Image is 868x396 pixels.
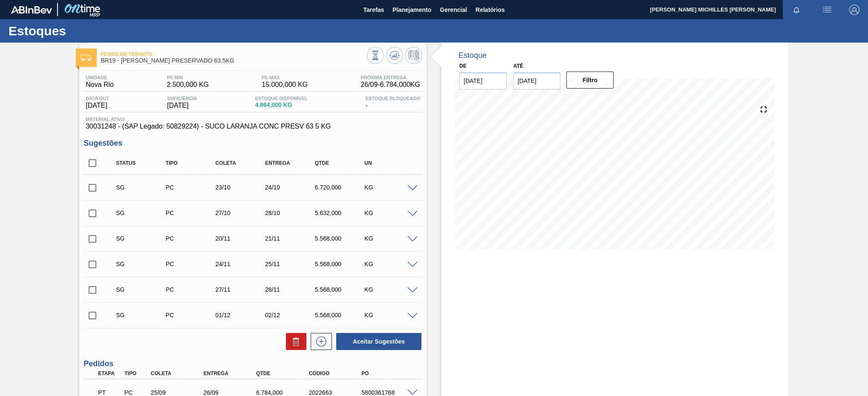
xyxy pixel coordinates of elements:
[213,261,269,267] div: 24/11/2025
[362,261,418,267] div: KG
[164,261,219,267] div: Pedido de Compra
[84,359,422,368] h3: Pedidos
[362,286,418,293] div: KG
[822,5,832,15] img: userActions
[566,72,614,89] button: Filtro
[263,261,319,267] div: 25/11/2025
[86,123,420,130] span: 30031248 - (SAP Legado: 50829224) - SUCO LARANJA CONC PRESV 63 5 KG
[313,184,369,191] div: 6.720,000
[405,47,422,64] button: Programar Estoque
[164,286,219,293] div: Pedido de Compra
[313,312,369,319] div: 5.568,000
[84,139,422,148] h3: Sugestões
[513,72,561,89] input: dd/mm/yyyy
[254,389,313,396] div: 6.784,000
[86,102,109,109] span: [DATE]
[459,63,467,69] label: De
[362,209,418,216] div: KG
[513,63,523,69] label: Até
[96,370,124,376] div: Etapa
[282,333,306,350] div: Excluir Sugestões
[262,75,308,80] span: PE MAX
[459,51,487,60] div: Estoque
[164,184,219,191] div: Pedido de Compra
[440,5,467,15] span: Gerencial
[86,117,420,122] span: Material ativo
[86,75,114,80] span: Unidade
[263,184,319,191] div: 24/10/2025
[164,312,219,319] div: Pedido de Compra
[336,333,421,350] button: Aceitar Sugestões
[164,209,219,216] div: Pedido de Compra
[362,235,418,242] div: KG
[114,286,170,293] div: Sugestão Criada
[213,209,269,216] div: 27/10/2025
[306,333,332,350] div: Nova sugestão
[363,96,422,109] div: -
[254,370,313,376] div: Qtde
[386,47,403,64] button: Atualizar Gráfico
[81,55,92,61] img: Ícone
[362,160,418,166] div: UN
[392,5,431,15] span: Planejamento
[213,160,269,166] div: Coleta
[86,96,109,101] span: Data out
[164,235,219,242] div: Pedido de Compra
[262,81,308,89] span: 15.000,000 KG
[213,235,269,242] div: 20/11/2025
[149,370,208,376] div: Coleta
[114,312,170,319] div: Sugestão Criada
[149,389,208,396] div: 25/09/2025
[459,72,507,89] input: dd/mm/yyyy
[167,75,209,80] span: PE MIN
[849,5,859,15] img: Logout
[307,370,366,376] div: Código
[263,312,319,319] div: 02/12/2025
[263,235,319,242] div: 21/11/2025
[164,160,219,166] div: Tipo
[101,57,367,64] span: BR19 - SUCO LARANJA PRESERVADO 63,5KG
[360,75,420,80] span: Próxima Entrega
[307,389,366,396] div: 2022663
[213,286,269,293] div: 27/11/2025
[11,6,52,14] img: TNhmsLtSVTkK8tSr43FrP2fwEKptu5GPRR3wAAAABJRU5ErkJggg==
[255,96,307,101] span: Estoque Disponível
[114,235,170,242] div: Sugestão Criada
[114,184,170,191] div: Sugestão Criada
[332,332,422,351] div: Aceitar Sugestões
[362,184,418,191] div: KG
[313,160,369,166] div: Qtde
[263,286,319,293] div: 28/11/2025
[359,370,418,376] div: PO
[167,96,197,101] span: Suficiência
[367,47,384,64] button: Visão Geral dos Estoques
[783,4,810,16] button: Notificações
[122,389,150,396] div: Pedido de Compra
[98,389,121,396] p: PT
[213,184,269,191] div: 23/10/2025
[313,286,369,293] div: 5.568,000
[114,160,170,166] div: Status
[122,370,150,376] div: Tipo
[313,209,369,216] div: 5.632,000
[313,235,369,242] div: 5.568,000
[101,52,367,57] span: Pedido em Trânsito
[362,312,418,319] div: KG
[114,261,170,267] div: Sugestão Criada
[201,370,260,376] div: Entrega
[263,160,319,166] div: Entrega
[9,26,160,36] h1: Estoques
[313,261,369,267] div: 5.568,000
[255,102,307,108] span: 4.864,000 KG
[360,81,420,89] span: 26/09 - 6.784,000 KG
[114,209,170,216] div: Sugestão Criada
[167,81,209,89] span: 2.500,000 KG
[476,5,505,15] span: Relatórios
[201,389,260,396] div: 26/09/2025
[263,209,319,216] div: 28/10/2025
[366,96,420,101] span: Estoque Bloqueado
[363,5,384,15] span: Tarefas
[86,81,114,89] span: Nova Rio
[359,389,418,396] div: 5800361768
[213,312,269,319] div: 01/12/2025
